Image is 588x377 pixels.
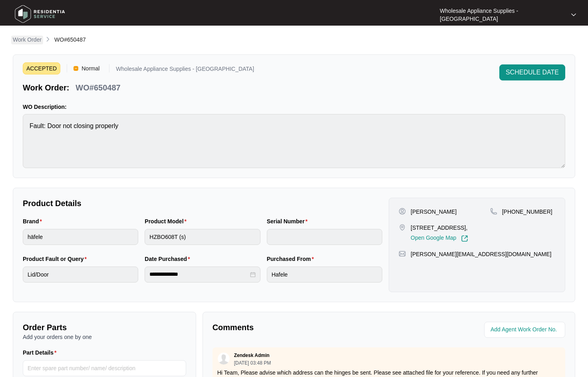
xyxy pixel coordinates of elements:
[145,229,260,245] input: Product Model
[411,250,551,258] p: [PERSON_NAME][EMAIL_ADDRESS][DOMAIN_NAME]
[399,208,406,215] img: user-pin
[23,267,138,283] input: Product Fault or Query
[440,7,564,23] p: Wholesale Appliance Supplies - [GEOGRAPHIC_DATA]
[491,325,560,335] input: Add Agent Work Order No.
[23,333,186,341] p: Add your orders one by one
[73,66,78,71] img: Vercel Logo
[411,224,468,232] p: [STREET_ADDRESS],
[234,352,270,359] p: Zendesk Admin
[267,217,311,225] label: Serial Number
[145,255,193,263] label: Date Purchased
[13,36,42,44] p: Work Order
[267,229,382,245] input: Serial Number
[267,255,317,263] label: Purchased From
[23,82,69,93] p: Work Order:
[23,217,45,225] label: Brand
[490,208,497,215] img: map-pin
[411,208,457,216] p: [PERSON_NAME]
[218,353,230,365] img: user.svg
[45,36,51,42] img: chevron-right
[23,229,138,245] input: Brand
[12,2,68,26] img: residentia service logo
[411,235,468,242] a: Open Google Map
[399,224,406,231] img: map-pin
[461,235,468,242] img: Link-External
[234,361,271,365] p: [DATE] 03:48 PM
[499,64,565,80] button: SCHEDULE DATE
[23,114,565,168] textarea: Fault: Door not closing properly
[11,36,43,44] a: Work Order
[213,322,383,333] p: Comments
[399,250,406,257] img: map-pin
[571,13,576,17] img: dropdown arrow
[75,82,120,93] p: WO#650487
[23,360,186,376] input: Part Details
[23,322,186,333] p: Order Parts
[23,62,60,74] span: ACCEPTED
[78,62,103,74] span: Normal
[23,198,382,209] p: Product Details
[23,255,90,263] label: Product Fault or Query
[23,349,60,357] label: Part Details
[116,66,254,74] p: Wholesale Appliance Supplies - [GEOGRAPHIC_DATA]
[145,217,190,225] label: Product Model
[267,267,382,283] input: Purchased From
[149,270,248,279] input: Date Purchased
[23,103,565,111] p: WO Description:
[506,68,559,77] span: SCHEDULE DATE
[502,208,552,216] p: [PHONE_NUMBER]
[54,36,86,43] span: WO#650487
